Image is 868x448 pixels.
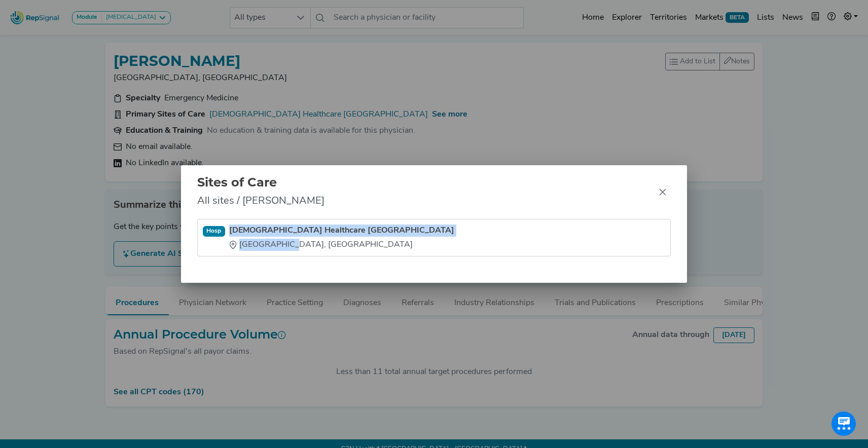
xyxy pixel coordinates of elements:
button: Close [655,184,671,200]
span: All sites / [PERSON_NAME] [197,194,324,209]
div: Hosp [203,226,226,236]
div: [GEOGRAPHIC_DATA], [GEOGRAPHIC_DATA] [229,239,454,251]
h2: Sites of Care [197,175,324,190]
a: [DEMOGRAPHIC_DATA] Healthcare [GEOGRAPHIC_DATA] [229,225,454,237]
